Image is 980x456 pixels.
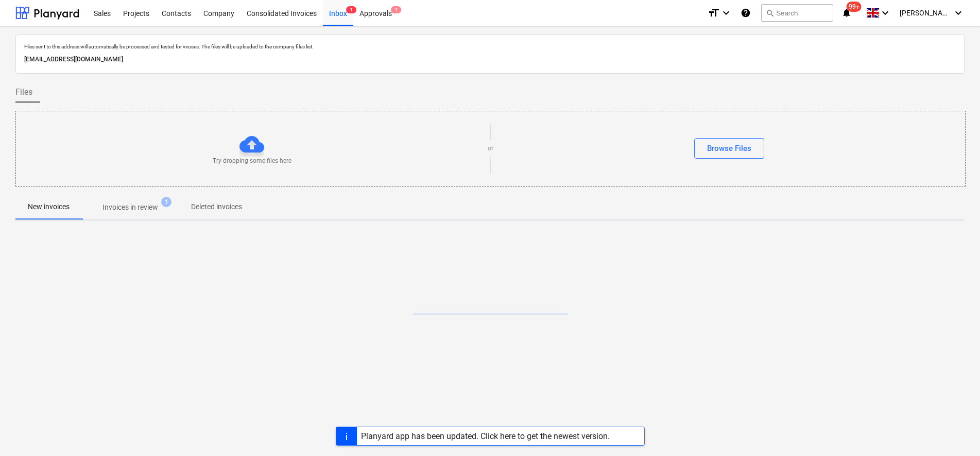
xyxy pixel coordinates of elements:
[847,2,862,12] span: 99+
[488,144,493,153] p: or
[929,407,980,456] iframe: Chat Widget
[161,197,171,207] span: 1
[346,6,356,13] span: 1
[24,43,956,50] p: Files sent to this address will automatically be processed and tested for viruses. The files will...
[391,6,401,13] span: 1
[191,201,242,212] p: Deleted invoices
[879,7,891,19] i: keyboard_arrow_down
[15,111,966,187] div: Try dropping some files hereorBrowse Files
[28,201,70,212] p: New invoices
[900,9,951,17] span: [PERSON_NAME]
[952,7,965,19] i: keyboard_arrow_down
[24,54,956,65] p: [EMAIL_ADDRESS][DOMAIN_NAME]
[841,7,852,19] i: notifications
[361,431,610,441] div: Planyard app has been updated. Click here to get the newest version.
[766,9,774,17] span: search
[761,4,833,22] button: Search
[720,7,732,19] i: keyboard_arrow_down
[708,7,720,19] i: format_size
[102,202,158,213] p: Invoices in review
[741,7,751,19] i: Knowledge base
[213,157,291,165] p: Try dropping some files here
[15,86,32,98] span: Files
[694,138,764,159] button: Browse Files
[707,142,751,155] div: Browse Files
